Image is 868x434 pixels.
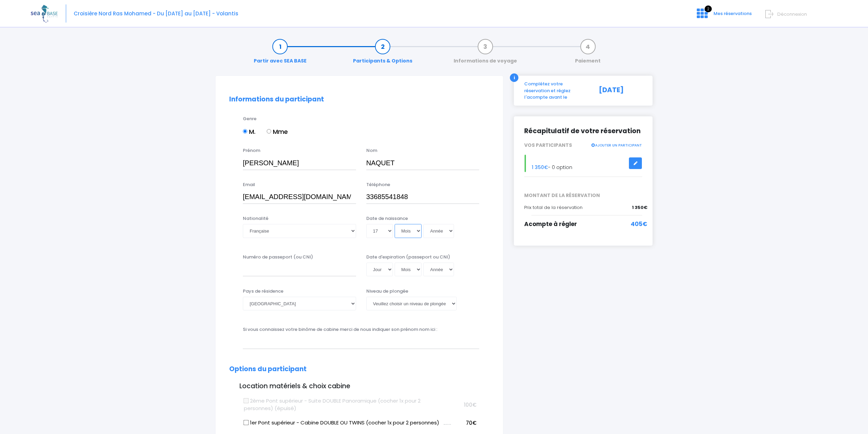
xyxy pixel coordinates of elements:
label: Téléphone [366,181,390,188]
h2: Récapitulatif de votre réservation [524,127,642,135]
label: Pays de résidence [243,288,283,295]
div: Complétez votre réservation et réglez l'acompte avant le [519,81,594,101]
div: - 0 option [519,155,647,172]
span: 1 350€ [532,164,548,171]
span: 1 350€ [632,204,647,211]
h3: Location matériels & choix cabine [229,382,489,390]
h2: Informations du participant [229,96,489,103]
a: AJOUTER UN PARTICIPANT [591,142,642,148]
span: 405€ [631,220,647,229]
span: 70€ [466,419,476,426]
span: 2 [705,5,712,12]
label: Niveau de plongée [366,288,408,295]
span: 100€ [464,401,476,408]
label: Email [243,181,255,188]
div: [DATE] [594,81,647,101]
h2: Options du participant [229,365,489,373]
span: Acompte à régler [524,220,577,228]
span: Croisière Nord Ras Mohamed - Du [DATE] au [DATE] - Volantis [74,10,238,17]
span: Prix total de la réservation [524,204,583,211]
input: 1er Pont supérieur - Cabine DOUBLE OU TWINS (cocher 1x pour 2 personnes) [244,420,249,425]
label: 1er Pont supérieur - Cabine DOUBLE OU TWINS (cocher 1x pour 2 personnes) [244,419,439,427]
a: 2 Mes réservations [691,13,756,19]
label: Date d'expiration (passeport ou CNI) [366,254,450,261]
span: MONTANT DE LA RÉSERVATION [519,192,647,199]
label: Genre [243,115,256,122]
label: Numéro de passeport (ou CNI) [243,254,313,261]
a: Participants & Options [350,43,416,65]
span: Mes réservations [713,10,752,17]
a: Informations de voyage [450,43,520,65]
input: 2ème Pont supérieur - Suite DOUBLE Panoramique (cocher 1x pour 2 personnes) (épuisé) [244,398,249,403]
label: Si vous connaissez votre binôme de cabine merci de nous indiquer son prénom nom ici : [243,326,437,333]
div: i [510,73,518,82]
span: Déconnexion [777,11,807,17]
label: M. [243,127,255,136]
a: Partir avec SEA BASE [250,43,310,65]
input: M. [243,129,247,134]
label: Mme [267,127,288,136]
label: Date de naissance [366,215,408,222]
label: Nom [366,147,377,154]
label: 2ème Pont supérieur - Suite DOUBLE Panoramique (cocher 1x pour 2 personnes) (épuisé) [244,397,451,412]
div: VOS PARTICIPANTS [519,142,647,149]
input: Mme [267,129,271,134]
label: Prénom [243,147,260,154]
label: Nationalité [243,215,268,222]
a: Paiement [572,43,604,65]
